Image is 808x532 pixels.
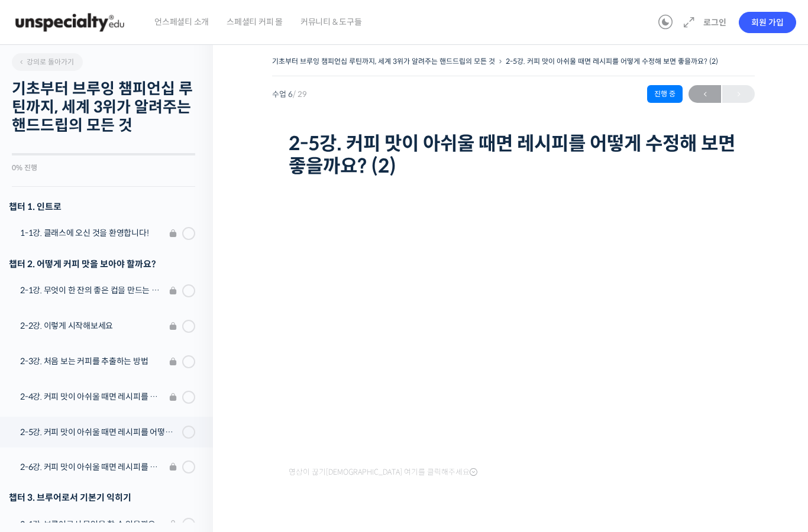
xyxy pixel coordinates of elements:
[9,489,195,505] div: 챕터 3. 브루어로서 기본기 익히기
[20,426,179,439] div: 2-5강. 커피 맛이 아쉬울 때면 레시피를 어떻게 수정해 보면 좋을까요? (2)
[12,164,195,171] div: 0% 진행
[9,199,195,215] h3: 챕터 1. 인트로
[272,90,307,98] span: 수업 6
[12,80,195,135] h2: 기초부터 브루잉 챔피언십 루틴까지, 세계 3위가 알려주는 핸드드립의 모든 것
[689,85,721,103] a: ←이전
[272,57,495,66] a: 기초부터 브루잉 챔피언십 루틴까지, 세계 3위가 알려주는 핸드드립의 모든 것
[289,468,477,477] span: 영상이 끊기[DEMOGRAPHIC_DATA] 여기를 클릭해주세요
[647,85,683,103] div: 진행 중
[289,132,738,178] h1: 2-5강. 커피 맛이 아쉬울 때면 레시피를 어떻게 수정해 보면 좋을까요? (2)
[506,57,718,66] a: 2-5강. 커피 맛이 아쉬울 때면 레시피를 어떻게 수정해 보면 좋을까요? (2)
[293,89,307,99] span: / 29
[18,57,74,66] span: 강의로 돌아가기
[9,256,195,272] div: 챕터 2. 어떻게 커피 맛을 보아야 할까요?
[12,53,83,71] a: 강의로 돌아가기
[696,9,733,36] a: 로그인
[689,86,721,102] span: ←
[739,12,796,33] a: 회원 가입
